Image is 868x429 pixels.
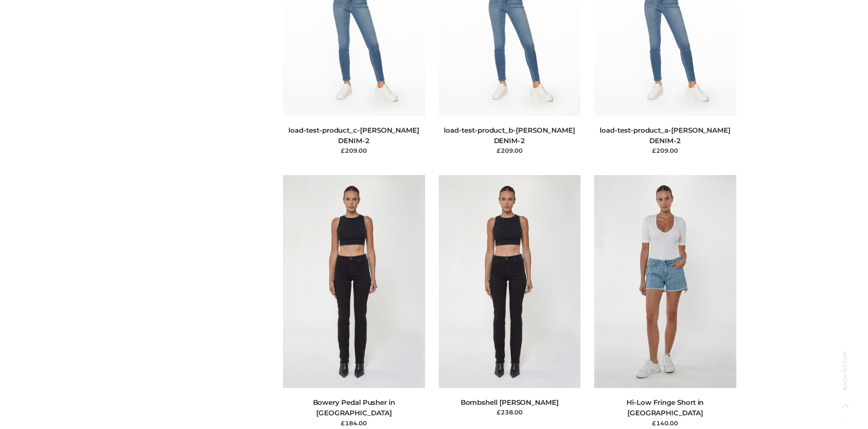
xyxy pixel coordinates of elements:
[497,147,501,154] span: £
[652,419,678,427] bdi: 140.00
[652,147,678,154] bdi: 209.00
[497,408,523,416] bdi: 238.00
[341,419,367,427] bdi: 184.00
[627,398,704,417] a: Hi-Low Fringe Short in [GEOGRAPHIC_DATA]
[341,147,367,154] bdi: 209.00
[600,126,730,145] a: load-test-product_a-[PERSON_NAME] DENIM-2
[652,147,656,154] span: £
[652,419,656,427] span: £
[497,147,523,154] bdi: 209.00
[288,126,419,145] a: load-test-product_c-[PERSON_NAME] DENIM-2
[283,175,425,388] img: Bowery Pedal Pusher in Crystal River
[341,147,345,154] span: £
[444,126,575,145] a: load-test-product_b-[PERSON_NAME] DENIM-2
[439,175,581,388] img: Bombshell Bell Catalina
[834,367,857,390] span: Back to top
[497,408,501,416] span: £
[341,419,345,427] span: £
[313,398,395,417] a: Bowery Pedal Pusher in [GEOGRAPHIC_DATA]
[594,175,736,388] img: Hi-Low Fringe Short in Anchor
[461,398,559,407] a: Bombshell [PERSON_NAME]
